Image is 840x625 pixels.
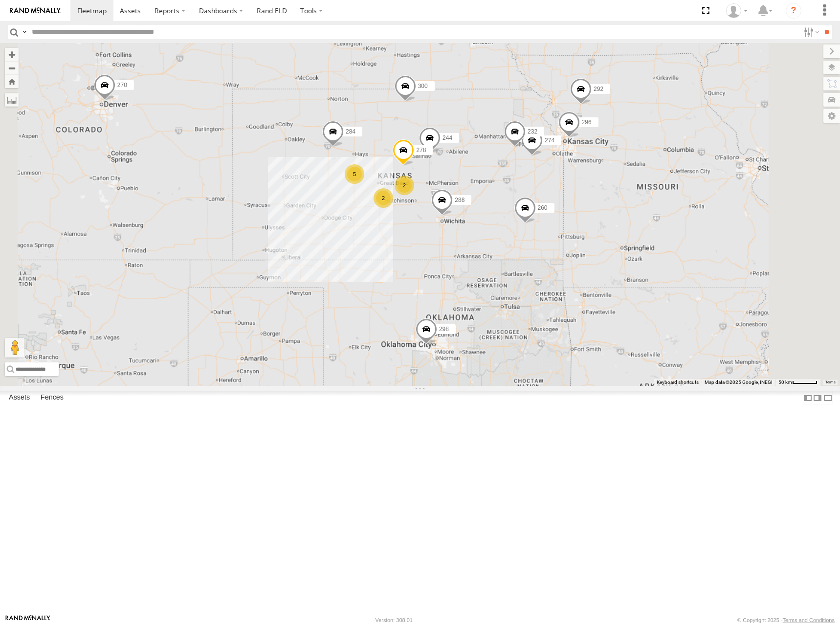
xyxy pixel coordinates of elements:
[813,391,822,405] label: Dock Summary Table to the Right
[345,164,364,184] div: 5
[418,82,428,89] span: 300
[395,176,414,195] div: 2
[5,61,19,75] button: Zoom out
[455,197,464,203] span: 288
[416,147,426,154] span: 278
[737,617,835,623] div: © Copyright 2025 -
[705,379,773,385] span: Map data ©2025 Google, INEGI
[657,379,699,386] button: Keyboard shortcuts
[786,3,801,19] i: ?
[117,82,127,89] span: 270
[4,391,35,405] label: Assets
[5,615,50,625] a: Visit our Website
[582,119,592,126] span: 296
[538,204,548,211] span: 260
[823,109,840,123] label: Map Settings
[376,617,413,623] div: Version: 308.01
[5,48,19,61] button: Zoom in
[778,379,792,385] span: 50 km
[21,25,28,39] label: Search Query
[800,25,821,39] label: Search Filter Options
[825,380,836,384] a: Terms (opens in new tab)
[374,188,393,208] div: 2
[528,128,537,135] span: 232
[594,85,603,92] span: 292
[803,391,813,405] label: Dock Summary Table to the Left
[442,134,452,141] span: 244
[5,93,19,107] label: Measure
[823,391,833,405] label: Hide Summary Table
[346,128,355,134] span: 284
[36,391,68,405] label: Fences
[723,3,751,18] div: Shane Miller
[775,379,820,386] button: Map Scale: 50 km per 48 pixels
[545,136,554,143] span: 274
[5,338,24,357] button: Drag Pegman onto the map to open Street View
[5,75,19,88] button: Zoom Home
[10,7,61,14] img: rand-logo.svg
[783,617,835,623] a: Terms and Conditions
[439,325,449,332] span: 298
